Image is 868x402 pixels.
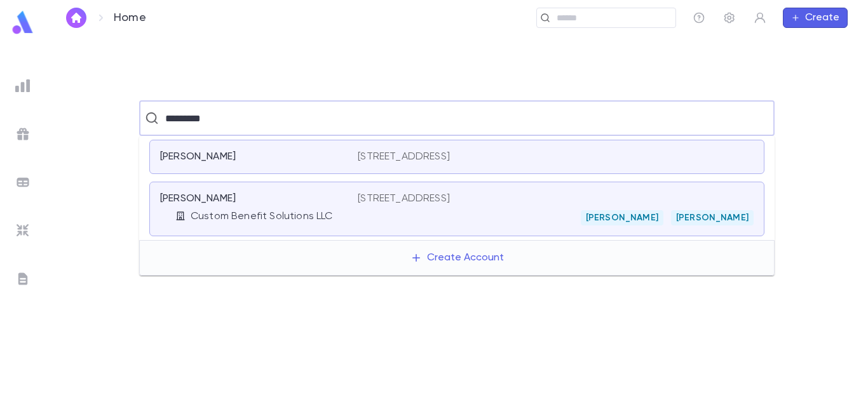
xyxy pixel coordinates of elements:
img: imports_grey.530a8a0e642e233f2baf0ef88e8c9fcb.svg [15,223,31,238]
button: Create [783,8,848,28]
span: [PERSON_NAME] [581,213,663,223]
img: logo [10,10,36,35]
img: letters_grey.7941b92b52307dd3b8a917253454ce1c.svg [15,271,31,286]
span: [PERSON_NAME] [671,213,754,223]
p: Home [114,11,146,25]
p: [STREET_ADDRESS] [358,192,450,205]
img: campaigns_grey.99e729a5f7ee94e3726e6486bddda8f1.svg [15,126,31,142]
p: [PERSON_NAME] [160,192,236,205]
img: home_white.a664292cf8c1dea59945f0da9f25487c.svg [69,13,84,23]
button: Create Account [400,246,514,270]
img: reports_grey.c525e4749d1bce6a11f5fe2a8de1b229.svg [15,78,31,93]
img: batches_grey.339ca447c9d9533ef1741baa751efc33.svg [15,175,31,190]
p: Custom Benefit Solutions LLC [191,210,332,223]
p: [PERSON_NAME] [160,151,236,163]
p: [STREET_ADDRESS] [358,151,450,163]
